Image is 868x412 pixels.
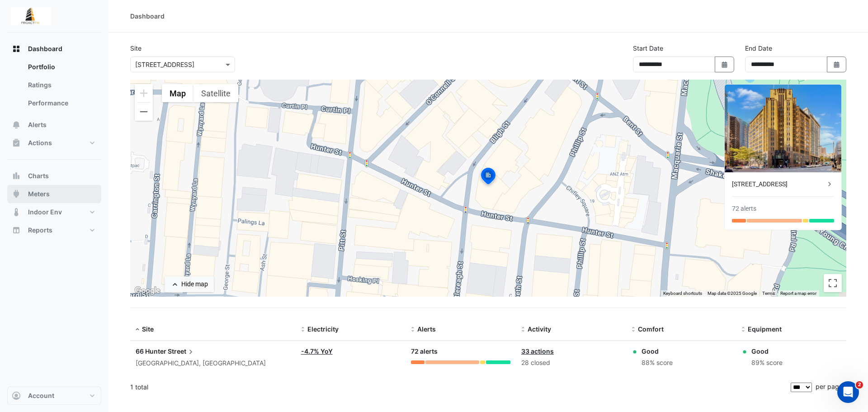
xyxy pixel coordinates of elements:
[130,11,165,21] div: Dashboard
[721,61,729,68] fa-icon: Select Date
[165,276,214,292] button: Hide map
[135,103,153,121] button: Zoom out
[135,84,153,102] button: Zoom in
[136,347,166,355] span: 66 Hunter
[12,138,21,147] app-icon: Actions
[11,7,52,25] img: Company Logo
[132,285,162,297] a: Open this area in Google Maps (opens a new window)
[638,325,664,333] span: Comfort
[130,43,142,53] label: Site
[28,226,52,235] span: Reports
[28,138,52,147] span: Actions
[21,58,101,76] a: Portfolio
[12,44,21,53] app-icon: Dashboard
[732,180,825,189] div: [STREET_ADDRESS]
[663,290,702,297] button: Keyboard shortcuts
[301,347,333,355] a: -4.7% YoY
[708,291,757,296] span: Map data ©2025 Google
[762,291,775,296] a: Terms (opens in new tab)
[642,358,673,368] div: 88% score
[28,391,54,400] span: Account
[7,40,101,58] button: Dashboard
[136,358,290,369] div: [GEOGRAPHIC_DATA], [GEOGRAPHIC_DATA]
[162,84,193,102] button: Show street map
[12,120,21,129] app-icon: Alerts
[837,381,859,403] iframe: Intercom live chat
[725,85,841,172] img: 66 Hunter Street
[12,208,21,217] app-icon: Indoor Env
[751,346,783,356] div: Good
[142,325,154,333] span: Site
[12,171,21,180] app-icon: Charts
[7,58,101,116] div: Dashboard
[132,285,162,297] img: Google
[411,346,510,357] div: 72 alerts
[417,325,436,333] span: Alerts
[12,189,21,199] app-icon: Meters
[748,325,782,333] span: Equipment
[7,134,101,152] button: Actions
[745,43,772,53] label: End Date
[28,208,62,217] span: Indoor Env
[816,383,843,390] span: per page
[181,279,208,289] div: Hide map
[824,274,842,292] button: Toggle fullscreen view
[7,221,101,239] button: Reports
[28,44,62,53] span: Dashboard
[642,346,673,356] div: Good
[732,204,756,213] div: 72 alerts
[833,61,841,68] fa-icon: Select Date
[7,203,101,221] button: Indoor Env
[12,226,21,235] app-icon: Reports
[21,94,101,112] a: Performance
[130,376,789,398] div: 1 total
[751,358,783,368] div: 89% score
[521,347,554,355] a: 33 actions
[28,171,49,180] span: Charts
[7,116,101,134] button: Alerts
[28,189,50,199] span: Meters
[478,166,498,188] img: site-pin-selected.svg
[7,167,101,185] button: Charts
[7,387,101,405] button: Account
[856,381,863,388] span: 2
[21,76,101,94] a: Ratings
[780,291,816,296] a: Report a map error
[307,325,339,333] span: Electricity
[193,84,238,102] button: Show satellite imagery
[28,120,47,129] span: Alerts
[633,43,663,53] label: Start Date
[7,185,101,203] button: Meters
[528,325,551,333] span: Activity
[521,358,621,368] div: 28 closed
[168,346,195,356] span: Street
